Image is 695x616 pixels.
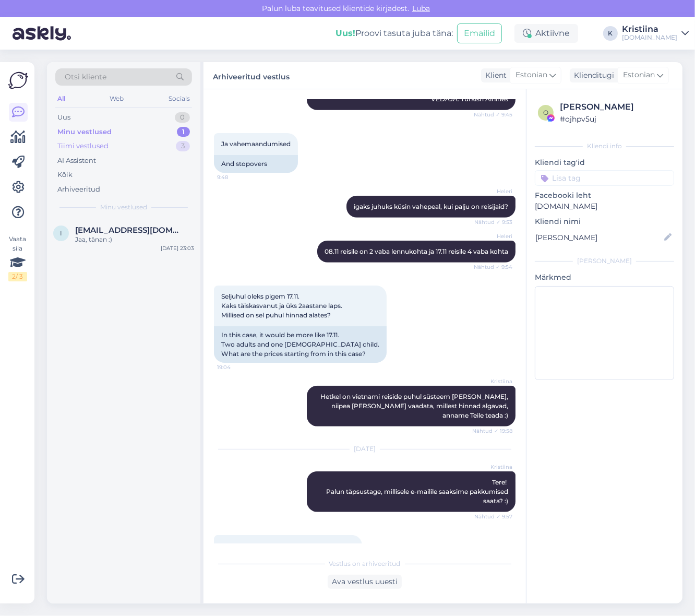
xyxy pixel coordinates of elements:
span: Estonian [516,69,547,81]
div: Jaa, tänan :) [75,235,194,244]
span: Nähtud ✓ 19:58 [472,427,512,435]
p: Kliendi nimi [535,216,674,227]
span: Seljuhul oleks pigem 17.11. Kaks täiskasvanut ja üks 2aastane laps. Millised on sel puhul hinnad ... [221,292,344,319]
p: Märkmed [535,272,674,283]
div: Uus [57,112,70,123]
span: Estonian [623,69,655,81]
div: Web [108,92,126,105]
div: [DATE] 23:03 [161,244,194,252]
b: Uus! [335,28,355,38]
span: Nähtud ✓ 9:53 [473,218,512,226]
div: Ava vestlus uuesti [328,575,402,589]
span: Nähtud ✓ 9:45 [473,111,512,119]
div: Tiimi vestlused [57,141,109,151]
span: I [60,229,62,237]
div: Minu vestlused [57,127,112,137]
div: 0 [175,112,190,123]
span: Palun [221,542,355,550]
input: Lisa tag [535,170,674,186]
div: Aktiivne [514,24,578,43]
div: Arhiveeritud [57,184,100,195]
a: [EMAIL_ADDRESS][DOMAIN_NAME] [239,542,355,550]
span: 9:48 [217,173,256,181]
button: Emailid [457,23,502,43]
div: [DOMAIN_NAME] [622,33,677,42]
div: [PERSON_NAME] [560,101,671,113]
div: AI Assistent [57,156,96,166]
span: Kristiina [473,463,512,471]
div: [DATE] [214,444,516,454]
span: Vestlus on arhiveeritud [329,559,401,568]
a: Kristiina[DOMAIN_NAME] [622,25,689,42]
span: Tere! Palun täpsustage, millisele e-mailile saaksime pakkumised saata? :) [326,478,510,505]
div: Kristiina [622,25,677,33]
div: K [603,26,618,41]
div: In this case, it would be more like 17.11. Two adults and one [DEMOGRAPHIC_DATA] child. What are ... [214,326,387,363]
p: [DOMAIN_NAME] [535,201,674,212]
span: Kristiina [473,377,512,385]
span: Ja vahemaandumised [221,140,291,148]
span: igaks juhuks küsin vahepeal, kui palju on reisijaid? [354,203,508,210]
span: Hetkel on vietnami reiside puhul süsteem [PERSON_NAME], niipea [PERSON_NAME] vaadata, millest hin... [320,393,510,419]
div: # ojhpv5uj [560,113,671,125]
span: Luba [409,4,433,13]
div: All [55,92,67,105]
div: 2 / 3 [8,272,27,281]
span: o [543,109,548,116]
img: Askly Logo [8,70,28,90]
span: Heleri [473,232,512,240]
span: Nähtud ✓ 9:54 [473,263,512,271]
div: 3 [176,141,190,151]
div: Socials [166,92,192,105]
label: Arhiveeritud vestlus [213,68,290,82]
p: Kliendi tag'id [535,157,674,168]
span: 08.11 reisile on 2 vaba lennukohta ja 17.11 reisile 4 vaba kohta [325,247,508,255]
div: Proovi tasuta juba täna: [335,27,453,40]
span: Nähtud ✓ 9:57 [473,513,512,520]
div: Klienditugi [570,70,614,81]
div: Klient [481,70,507,81]
div: 1 [177,127,190,137]
p: Facebooki leht [535,190,674,201]
div: [PERSON_NAME] [535,256,674,266]
span: Minu vestlused [100,203,147,212]
div: Kõik [57,170,73,180]
span: Iuliaallvee@gmail.com [75,226,184,235]
div: Kliendi info [535,141,674,151]
span: 19:04 [217,363,256,371]
input: Lisa nimi [535,232,662,243]
div: Vaata siia [8,234,27,281]
span: Otsi kliente [65,72,106,82]
div: And stopovers [214,155,298,173]
span: Heleri [473,187,512,195]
